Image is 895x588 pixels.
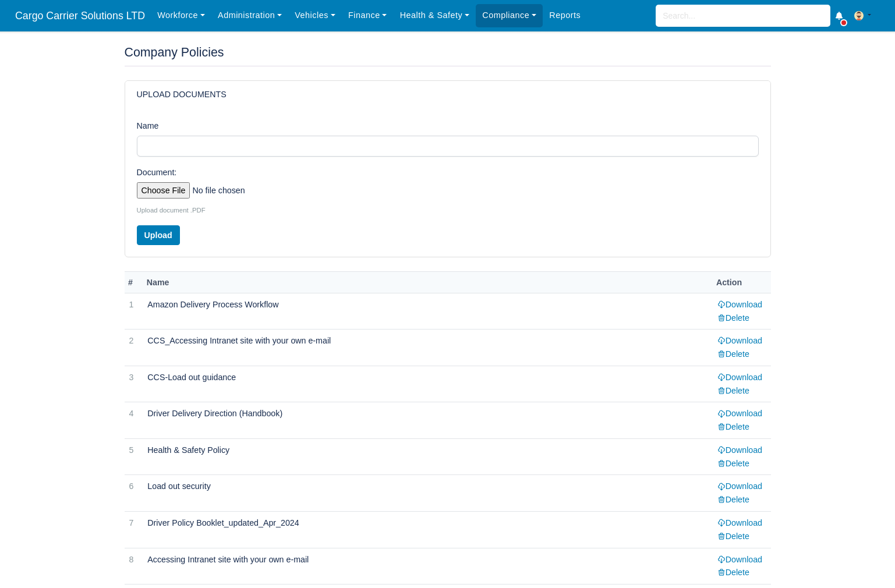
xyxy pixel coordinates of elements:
[717,568,749,577] a: Delete
[143,512,712,548] td: Driver Policy Booklet_updated_Apr_2024
[717,300,763,309] a: Download
[717,555,763,564] a: Download
[717,373,763,382] a: Download
[288,4,342,27] a: Vehicles
[125,438,143,475] td: 5
[717,481,763,491] a: Download
[125,81,770,108] div: Upload Documents
[717,495,749,504] a: Delete
[717,313,749,323] a: Delete
[713,272,771,293] th: Action
[717,445,763,455] a: Download
[717,349,749,359] a: Delete
[717,422,749,431] a: Delete
[137,207,206,214] small: Upload document .PDF
[137,166,177,179] label: Document:
[125,293,143,330] td: 1
[143,366,712,402] td: CCS-Load out guidance
[143,293,712,330] td: Amazon Delivery Process Workflow
[656,5,830,27] input: Search...
[125,512,143,548] td: 7
[125,475,143,512] td: 6
[125,402,143,439] td: 4
[717,459,749,468] a: Delete
[717,409,763,418] a: Download
[125,366,143,402] td: 3
[125,272,143,293] th: #
[143,272,712,293] th: Name
[211,4,288,27] a: Administration
[717,532,749,541] a: Delete
[9,5,151,27] a: Cargo Carrier Solutions LTD
[476,4,543,27] a: Compliance
[143,330,712,366] td: CCS_Accessing Intranet site with your own e-mail
[137,119,159,133] label: Name
[137,225,180,245] button: Upload
[143,548,712,585] td: Accessing Intranet site with your own e-mail
[394,4,476,27] a: Health & Safety
[543,4,587,27] a: Reports
[151,4,211,27] a: Workforce
[717,518,763,527] a: Download
[342,4,394,27] a: Finance
[143,402,712,439] td: Driver Delivery Direction (Handbook)
[717,336,763,345] a: Download
[143,438,712,475] td: Health & Safety Policy
[143,475,712,512] td: Load out security
[125,45,771,66] h4: Company Policies
[125,330,143,366] td: 2
[125,548,143,585] td: 8
[717,386,749,395] a: Delete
